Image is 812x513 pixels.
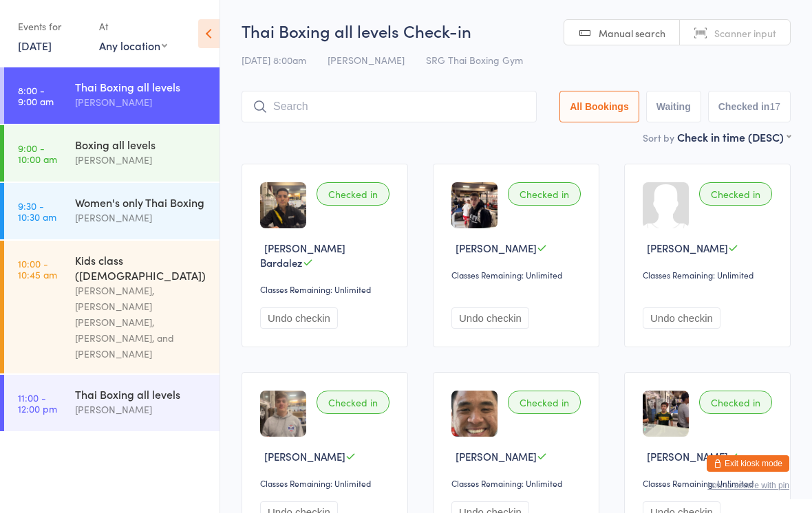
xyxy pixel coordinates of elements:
button: All Bookings [559,91,639,122]
div: Checked in [508,391,581,414]
div: Checked in [508,182,581,206]
a: 8:00 -9:00 amThai Boxing all levels[PERSON_NAME] [4,67,220,124]
div: Check in time (DESC) [677,129,791,144]
img: image1747380187.png [643,391,689,437]
img: image1720081881.png [260,182,306,228]
button: how to secure with pin [707,481,789,490]
div: Checked in [317,182,389,206]
time: 9:30 - 10:30 am [18,200,56,222]
button: Checked in17 [708,91,791,122]
button: Undo checkin [643,307,720,329]
div: Any location [99,38,167,53]
span: SRG Thai Boxing Gym [426,53,523,67]
button: Undo checkin [451,307,529,329]
div: Classes Remaining: Unlimited [260,477,394,489]
div: [PERSON_NAME] [75,402,208,417]
div: [PERSON_NAME] [75,152,208,168]
span: [PERSON_NAME] [647,449,728,463]
div: Classes Remaining: Unlimited [260,283,394,295]
div: Classes Remaining: Unlimited [451,269,585,281]
span: [PERSON_NAME] Bardalez [260,241,345,270]
button: Exit kiosk mode [707,455,789,472]
div: Women's only Thai Boxing [75,195,208,210]
span: [PERSON_NAME] [456,241,537,255]
div: Events for [18,15,85,38]
span: Scanner input [714,26,776,40]
img: image1719828722.png [260,391,306,437]
a: 9:30 -10:30 amWomen's only Thai Boxing[PERSON_NAME] [4,183,220,239]
span: [PERSON_NAME] [328,53,405,67]
div: Thai Boxing all levels [75,79,208,94]
time: 8:00 - 9:00 am [18,85,54,107]
button: Waiting [646,91,701,122]
span: [PERSON_NAME] [456,449,537,463]
h2: Thai Boxing all levels Check-in [242,19,791,42]
time: 11:00 - 12:00 pm [18,392,57,414]
time: 10:00 - 10:45 am [18,258,57,280]
div: [PERSON_NAME] [75,94,208,110]
time: 9:00 - 10:00 am [18,142,57,164]
div: Thai Boxing all levels [75,386,208,402]
div: [PERSON_NAME] [75,210,208,226]
div: Checked in [699,182,772,206]
div: Checked in [699,391,772,414]
input: Search [242,91,537,122]
a: 10:00 -10:45 amKids class ([DEMOGRAPHIC_DATA])[PERSON_NAME], [PERSON_NAME] [PERSON_NAME], [PERSON... [4,241,220,373]
span: [DATE] 8:00am [242,53,306,67]
span: [PERSON_NAME] [647,241,728,255]
a: 11:00 -12:00 pmThai Boxing all levels[PERSON_NAME] [4,375,220,431]
div: [PERSON_NAME], [PERSON_NAME] [PERSON_NAME], [PERSON_NAME], and [PERSON_NAME] [75,283,208,362]
div: Kids class ([DEMOGRAPHIC_DATA]) [75,252,208,283]
div: Boxing all levels [75,137,208,152]
div: Classes Remaining: Unlimited [643,477,776,489]
label: Sort by [643,131,674,144]
span: [PERSON_NAME] [264,449,345,463]
img: image1747438919.png [451,182,498,228]
span: Manual search [599,26,665,40]
a: 9:00 -10:00 amBoxing all levels[PERSON_NAME] [4,125,220,182]
button: Undo checkin [260,307,338,329]
div: 17 [769,101,780,112]
img: image1757657706.png [451,391,498,437]
div: Classes Remaining: Unlimited [643,269,776,281]
a: [DATE] [18,38,52,53]
div: At [99,15,167,38]
div: Classes Remaining: Unlimited [451,477,585,489]
div: Checked in [317,391,389,414]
